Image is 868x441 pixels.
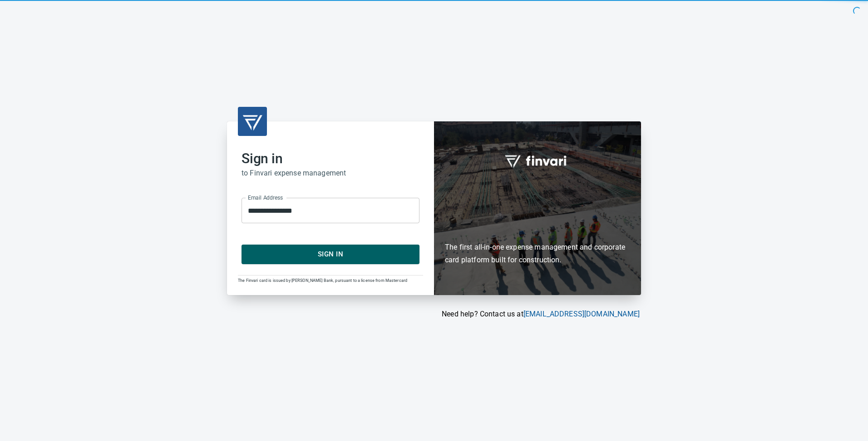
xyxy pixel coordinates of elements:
h2: Sign in [242,150,419,167]
h6: to Finvari expense management [242,167,419,180]
button: Sign In [242,245,419,264]
p: Need help? Contact us at [227,309,640,320]
span: Sign In [252,248,409,260]
h6: The first all-in-one expense management and corporate card platform built for construction. [445,188,630,266]
a: [EMAIL_ADDRESS][DOMAIN_NAME] [523,310,640,318]
div: Finvari [434,121,641,295]
img: fullword_logo_white.png [503,150,572,171]
img: transparent_logo.png [242,110,263,132]
span: The Finvari card is issued by [PERSON_NAME] Bank, pursuant to a license from Mastercard [238,278,407,283]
